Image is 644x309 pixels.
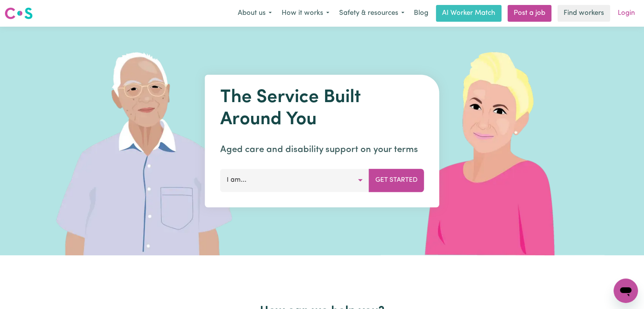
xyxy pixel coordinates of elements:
[613,5,639,22] a: Login
[369,169,424,192] button: Get Started
[614,279,638,303] iframe: Button to launch messaging window
[557,5,610,22] a: Find workers
[508,5,551,22] a: Post a job
[5,6,33,20] img: Careseekers logo
[233,5,277,21] button: About us
[334,5,409,21] button: Safety & resources
[436,5,501,22] a: AI Worker Match
[409,5,433,22] a: Blog
[220,169,369,192] button: I am...
[220,87,424,131] h1: The Service Built Around You
[277,5,334,21] button: How it works
[5,5,33,22] a: Careseekers logo
[220,143,424,157] p: Aged care and disability support on your terms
